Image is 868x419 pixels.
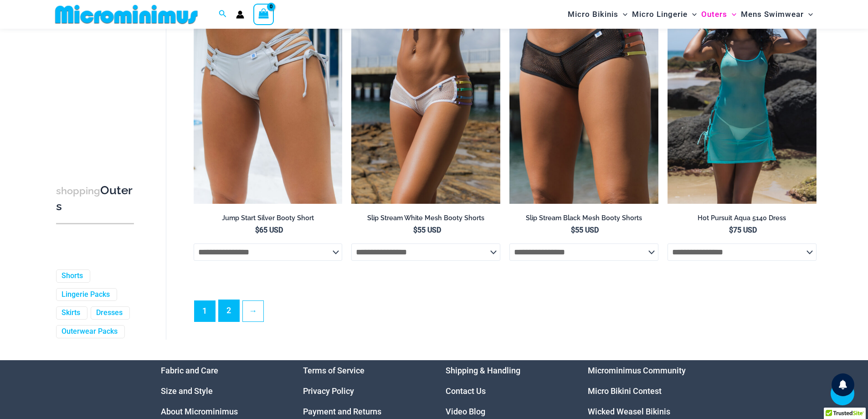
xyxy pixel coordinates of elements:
[446,386,486,396] a: Contact Us
[62,271,83,280] a: Shorts
[668,214,817,226] a: Hot Pursuit Aqua 5140 Dress
[161,407,238,416] a: About Microminimus
[446,407,485,416] a: Video Blog
[571,226,575,234] span: $
[62,327,118,336] a: Outerwear Packs
[351,214,500,226] a: Slip Stream White Mesh Booty Shorts
[56,182,134,214] h3: Outers
[509,214,658,222] h2: Slip Stream Black Mesh Booty Shorts
[571,226,599,234] bdi: 55 USD
[739,3,815,26] a: Mens SwimwearMenu ToggleMenu Toggle
[804,3,813,26] span: Menu Toggle
[729,226,757,234] bdi: 75 USD
[618,3,627,26] span: Menu Toggle
[729,226,733,234] span: $
[588,407,670,416] a: Wicked Weasel Bikinis
[195,301,215,321] span: Page 1
[236,10,244,19] a: Account icon link
[194,214,343,222] h2: Jump Start Silver Booty Short
[161,366,218,375] a: Fabric and Care
[741,3,804,26] span: Mens Swimwear
[62,290,110,299] a: Lingerie Packs
[96,308,123,318] a: Dresses
[219,300,239,321] a: Page 2
[62,308,80,318] a: Skirts
[565,3,630,26] a: Micro BikinisMenu ToggleMenu Toggle
[568,3,618,26] span: Micro Bikinis
[194,214,343,226] a: Jump Start Silver Booty Short
[630,3,699,26] a: Micro LingerieMenu ToggleMenu Toggle
[564,1,817,27] nav: Site Navigation
[727,3,736,26] span: Menu Toggle
[303,366,365,375] a: Terms of Service
[255,226,283,234] bdi: 65 USD
[255,226,259,234] span: $
[632,3,688,26] span: Micro Lingerie
[161,386,213,396] a: Size and Style
[446,366,520,375] a: Shipping & Handling
[509,214,658,226] a: Slip Stream Black Mesh Booty Shorts
[303,407,381,416] a: Payment and Returns
[219,9,227,20] a: Search icon link
[588,386,662,396] a: Micro Bikini Contest
[303,386,354,396] a: Privacy Policy
[56,185,100,196] span: shopping
[699,3,739,26] a: OutersMenu ToggleMenu Toggle
[413,226,417,234] span: $
[413,226,441,234] bdi: 55 USD
[588,366,686,375] a: Microminimus Community
[51,4,201,25] img: MM SHOP LOGO FLAT
[243,301,263,321] a: →
[668,214,817,222] h2: Hot Pursuit Aqua 5140 Dress
[253,4,274,25] a: View Shopping Cart, empty
[688,3,697,26] span: Menu Toggle
[351,214,500,222] h2: Slip Stream White Mesh Booty Shorts
[701,3,727,26] span: Outers
[194,300,817,327] nav: Product Pagination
